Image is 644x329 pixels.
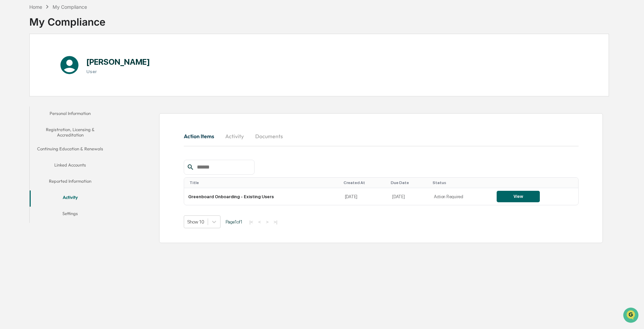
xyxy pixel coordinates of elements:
a: 🖐️Preclearance [4,82,46,94]
button: Activity [219,128,250,144]
button: Personal Information [30,107,111,123]
div: Toggle SortBy [344,180,385,185]
button: < [256,219,263,225]
div: My Compliance [53,4,87,10]
td: Greenboard Onboarding - Existing Users [184,188,341,205]
div: Toggle SortBy [498,180,576,185]
div: Toggle SortBy [189,180,338,185]
iframe: Open customer support [622,307,641,325]
span: Data Lookup [13,98,42,104]
td: [DATE] [388,188,430,205]
input: Clear [18,31,111,38]
button: |< [247,219,255,225]
h3: User [86,69,150,74]
button: Documents [250,128,288,144]
span: Page 1 of 1 [226,219,242,225]
p: How can we help? [7,14,123,25]
button: Settings [30,207,111,223]
button: Registration, Licensing & Accreditation [30,123,111,142]
div: We're available if you need us! [23,58,85,64]
div: My Compliance [29,10,106,28]
span: Preclearance [13,85,43,92]
div: secondary tabs example [30,107,111,223]
div: 🗄️ [49,86,54,91]
a: 🔎Data Lookup [4,95,45,107]
button: Activity [30,190,111,207]
div: 🖐️ [7,86,12,91]
button: Action Items [184,128,219,144]
span: Pylon [67,114,82,119]
button: Reported Information [30,174,111,190]
button: Start new chat [115,54,123,62]
img: 1746055101610-c473b297-6a78-478c-a979-82029cc54cd1 [7,52,19,64]
button: View [497,191,540,202]
div: Start new chat [23,52,111,58]
button: >| [271,219,279,225]
div: Home [29,4,42,10]
div: 🔎 [7,98,12,104]
h1: [PERSON_NAME] [86,57,150,67]
td: [DATE] [341,188,388,205]
a: 🗄️Attestations [46,82,86,94]
div: Toggle SortBy [391,180,427,185]
button: Linked Accounts [30,158,111,174]
div: secondary tabs example [184,128,579,144]
button: > [264,219,271,225]
a: View [497,194,540,199]
td: Action Required [430,188,493,205]
span: Attestations [56,85,84,92]
div: Toggle SortBy [433,180,490,185]
button: Continuing Education & Renewals [30,142,111,158]
a: Powered byPylon [48,114,82,119]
